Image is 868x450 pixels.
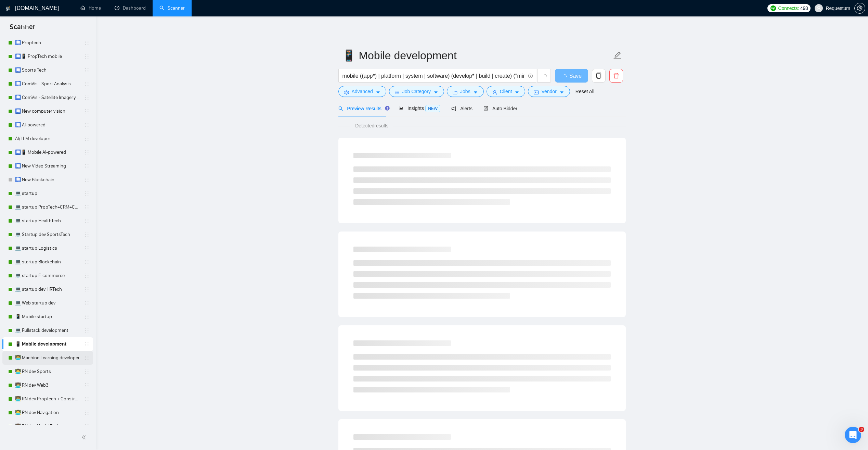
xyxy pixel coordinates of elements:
a: 🛄 New computer vision [15,104,80,118]
span: Save [569,72,582,80]
a: 💻 startup dev HRTech [15,283,80,296]
a: 💻 startup PropTech+CRM+Construction [15,200,80,214]
a: 🛄 New Video Streaming [15,159,80,173]
a: 👨‍💻 RN dev Sports [15,365,80,378]
iframe: Intercom live chat [845,427,861,443]
a: 📱 Mobile development [15,337,80,351]
span: NEW [425,105,440,112]
span: Auto Bidder [483,106,517,111]
span: holder [84,95,90,100]
a: 🛄 PropTech [15,36,80,50]
span: holder [84,191,90,196]
span: holder [84,136,90,141]
a: 🛄 ComVis - Sport Analysis [15,77,80,91]
a: 📱 Mobile startup [15,310,80,324]
span: bars [395,90,400,95]
span: setting [344,90,349,95]
span: holder [84,81,90,87]
a: Reset All [575,88,594,95]
span: folder [453,90,457,95]
span: holder [84,314,90,320]
a: 👨‍💻 RN dev HealthTech [15,420,80,433]
a: 👨‍💻 RN dev Navigation [15,406,80,420]
button: settingAdvancedcaret-down [338,86,386,97]
a: dashboardDashboard [115,5,146,11]
span: holder [84,54,90,59]
a: 💻 startup HealthTech [15,214,80,228]
span: holder [84,246,90,251]
a: 💻 Web startup dev [15,296,80,310]
span: holder [84,341,90,347]
span: area-chart [399,106,403,111]
span: holder [84,232,90,237]
button: Save [555,69,588,83]
span: Scanner [4,22,41,36]
span: robot [483,106,488,111]
span: idcard [534,90,539,95]
a: 💻 startup E-commerce [15,269,80,283]
span: copy [592,73,605,79]
span: loading [561,74,569,79]
span: edit [613,51,622,60]
span: holder [84,177,90,183]
span: Vendor [541,88,556,95]
span: Preview Results [338,106,388,111]
span: caret-down [376,90,380,95]
a: 💻 Startup dev SportsTech [15,228,80,241]
button: delete [609,69,623,83]
button: userClientcaret-down [487,86,526,97]
span: user [492,90,497,95]
span: 3 [859,427,864,432]
span: Connects: [778,4,799,12]
a: setting [854,5,865,11]
a: 🛄 AI-powered [15,118,80,132]
a: homeHome [80,5,101,11]
input: Search Freelance Jobs... [342,72,525,80]
a: 👨‍💻 RN dev Web3 [15,378,80,392]
span: search [338,106,343,111]
a: 👨‍💻 Machine Learning developer [15,351,80,365]
div: Tooltip anchor [384,105,390,111]
a: 👨‍💻 RN dev PropTech + Construction [15,392,80,406]
span: Alerts [451,106,472,111]
span: caret-down [559,90,564,95]
a: 💻 startup Blockchain [15,255,80,269]
span: holder [84,424,90,429]
span: holder [84,328,90,333]
span: setting [855,5,865,11]
span: holder [84,259,90,265]
span: holder [84,150,90,155]
button: setting [854,3,865,14]
a: 🛄 New Blockchain [15,173,80,187]
a: 💻 startup Logistics [15,241,80,255]
span: caret-down [473,90,478,95]
span: delete [610,73,623,79]
span: notification [451,106,456,111]
button: barsJob Categorycaret-down [389,86,444,97]
span: Client [500,88,512,95]
span: holder [84,287,90,292]
span: 493 [800,4,808,12]
input: Scanner name... [342,47,612,64]
span: info-circle [528,74,533,78]
img: upwork-logo.png [770,5,776,11]
span: holder [84,40,90,46]
span: holder [84,383,90,388]
span: holder [84,410,90,415]
span: holder [84,218,90,224]
span: holder [84,273,90,278]
button: folderJobscaret-down [447,86,484,97]
a: 🛄📱 Mobile AI-powered [15,146,80,159]
a: 🛄 Sports Tech [15,63,80,77]
a: 💻 Fullstack development [15,324,80,337]
img: logo [6,3,11,14]
span: Job Category [402,88,431,95]
span: holder [84,67,90,73]
a: AI/LLM developer [15,132,80,146]
a: 🛄📱 PropTech mobile [15,50,80,63]
span: Insights [399,105,440,111]
span: holder [84,355,90,361]
span: double-left [81,434,88,441]
a: 💻 startup [15,187,80,200]
button: idcardVendorcaret-down [528,86,570,97]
